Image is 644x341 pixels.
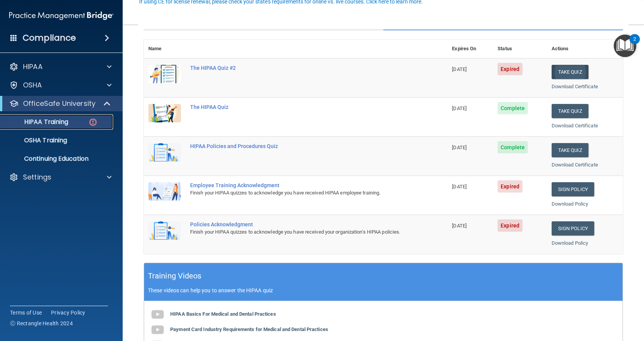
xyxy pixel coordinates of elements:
div: The HIPAA Quiz [190,104,409,110]
p: OSHA Training [5,137,67,144]
a: Download Policy [552,201,588,207]
div: The HIPAA Quiz #2 [190,65,409,71]
th: Status [493,40,547,58]
span: [DATE] [452,105,467,111]
a: OfficeSafe University [9,99,111,108]
p: HIPAA [23,62,43,71]
div: 2 [633,39,636,49]
p: OSHA [23,81,42,90]
div: HIPAA Policies and Procedures Quiz [190,143,409,149]
img: PMB logo [9,8,113,23]
b: Payment Card Industry Requirements for Medical and Dental Practices [170,326,328,332]
button: Take Quiz [552,104,588,118]
span: [DATE] [452,145,467,150]
p: Settings [23,173,51,182]
h4: Compliance [23,33,76,43]
span: [DATE] [452,66,467,72]
a: Download Certificate [552,123,598,128]
span: Expired [498,180,522,193]
div: Finish your HIPAA quizzes to acknowledge you have received HIPAA employee training. [190,188,409,198]
img: gray_youtube_icon.38fcd6cc.png [150,322,165,338]
p: OfficeSafe University [23,99,95,108]
a: Terms of Use [10,309,42,316]
a: Privacy Policy [51,309,85,316]
span: [DATE] [452,223,467,229]
button: Take Quiz [552,65,588,79]
span: Expired [498,219,522,232]
span: Expired [498,63,522,75]
iframe: Drift Widget Chat Controller [511,287,635,317]
a: OSHA [9,81,112,90]
span: Ⓒ Rectangle Health 2024 [10,320,73,327]
p: Continuing Education [5,155,110,163]
th: Actions [547,40,623,58]
a: Settings [9,173,112,182]
div: Employee Training Acknowledgment [190,182,409,188]
th: Name [144,40,186,58]
p: HIPAA Training [5,118,68,126]
span: Complete [498,141,528,153]
span: Complete [498,102,528,114]
span: [DATE] [452,184,467,189]
a: Sign Policy [552,182,594,196]
button: Take Quiz [552,143,588,157]
h5: Training Videos [148,269,202,283]
img: gray_youtube_icon.38fcd6cc.png [150,307,165,322]
p: These videos can help you to answer the HIPAA quiz [148,287,619,293]
a: Download Certificate [552,84,598,89]
a: Sign Policy [552,221,594,236]
a: Download Certificate [552,162,598,168]
img: danger-circle.6113f641.png [88,117,98,127]
div: Finish your HIPAA quizzes to acknowledge you have received your organization’s HIPAA policies. [190,227,409,237]
a: Download Policy [552,240,588,246]
div: Policies Acknowledgment [190,221,409,227]
a: HIPAA [9,62,112,71]
button: Open Resource Center, 2 new notifications [614,35,636,57]
b: HIPAA Basics For Medical and Dental Practices [170,311,276,317]
th: Expires On [447,40,493,58]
